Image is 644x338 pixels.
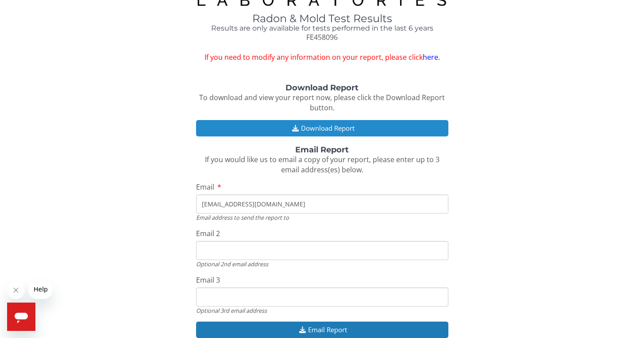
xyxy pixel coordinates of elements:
[196,275,220,285] span: Email 3
[285,83,359,93] strong: Download Report
[196,322,448,338] button: Email Report
[196,214,448,221] div: Email address to send the report to
[196,120,448,136] button: Download Report
[7,281,25,299] iframe: Close message
[205,155,440,175] span: If you would like us to email a copy of your report, please enter up to 3 email address(es) below.
[423,52,440,62] a: here.
[306,32,338,42] span: FE458096
[196,229,220,238] span: Email 2
[196,24,448,32] h4: Results are only available for tests performed in the last 6 years
[196,182,214,192] span: Email
[7,303,35,331] iframe: Button to launch messaging window
[196,260,448,268] div: Optional 2nd email address
[196,13,448,24] h1: Radon & Mold Test Results
[28,280,52,299] iframe: Message from company
[199,93,445,113] span: To download and view your report now, please click the Download Report button.
[196,52,448,62] span: If you need to modify any information on your report, please click
[196,307,448,315] div: Optional 3rd email address
[295,145,349,155] strong: Email Report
